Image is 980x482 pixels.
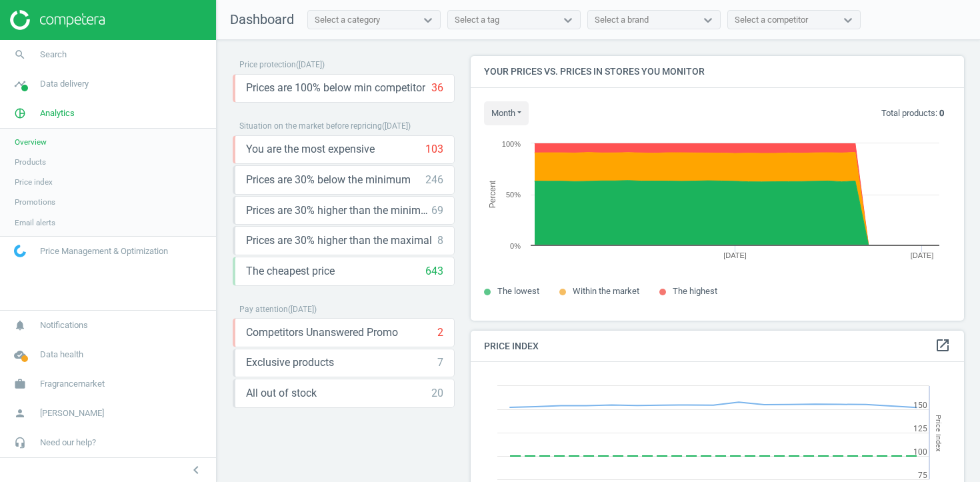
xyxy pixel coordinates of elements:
[179,461,213,479] button: chevron_left
[239,121,382,131] span: Situation on the market before repricing
[40,319,88,331] span: Notifications
[315,14,380,26] div: Select a category
[7,101,33,126] i: pie_chart_outlined
[735,14,808,26] div: Select a competitor
[246,81,425,95] span: Prices are 100% below min competitor
[246,264,335,279] span: The cheapest price
[918,471,927,480] text: 75
[425,142,443,157] div: 103
[425,173,443,187] div: 246
[939,108,944,118] b: 0
[573,286,639,296] span: Within the market
[296,60,325,69] span: ( [DATE] )
[437,325,443,340] div: 2
[40,378,105,390] span: Fragrancemarket
[7,342,33,367] i: cloud_done
[246,325,398,340] span: Competitors Unanswered Promo
[15,137,47,147] span: Overview
[7,371,33,397] i: work
[934,415,943,451] tspan: Price Index
[7,71,33,97] i: timeline
[15,177,53,187] span: Price index
[913,447,927,457] text: 100
[239,305,288,314] span: Pay attention
[14,245,26,257] img: wGWNvw8QSZomAAAAABJRU5ErkJggg==
[506,191,521,199] text: 50%
[230,11,294,27] span: Dashboard
[484,101,529,125] button: month
[502,140,521,148] text: 100%
[7,430,33,455] i: headset_mic
[431,203,443,218] div: 69
[246,233,432,248] span: Prices are 30% higher than the maximal
[7,401,33,426] i: person
[437,355,443,370] div: 7
[246,142,375,157] span: You are the most expensive
[10,10,105,30] img: ajHJNr6hYgQAAAAASUVORK5CYII=
[246,355,334,370] span: Exclusive products
[913,424,927,433] text: 125
[15,217,55,228] span: Email alerts
[382,121,411,131] span: ( [DATE] )
[40,78,89,90] span: Data delivery
[881,107,944,119] p: Total products:
[510,242,521,250] text: 0%
[40,407,104,419] span: [PERSON_NAME]
[40,107,75,119] span: Analytics
[7,313,33,338] i: notifications
[425,264,443,279] div: 643
[40,49,67,61] span: Search
[488,180,497,208] tspan: Percent
[15,197,55,207] span: Promotions
[935,337,951,355] a: open_in_new
[246,386,317,401] span: All out of stock
[911,251,934,259] tspan: [DATE]
[935,337,951,353] i: open_in_new
[7,42,33,67] i: search
[431,386,443,401] div: 20
[497,286,539,296] span: The lowest
[40,437,96,449] span: Need our help?
[431,81,443,95] div: 36
[246,203,431,218] span: Prices are 30% higher than the minimum
[913,401,927,410] text: 150
[471,56,964,87] h4: Your prices vs. prices in stores you monitor
[40,245,168,257] span: Price Management & Optimization
[246,173,411,187] span: Prices are 30% below the minimum
[455,14,499,26] div: Select a tag
[723,251,747,259] tspan: [DATE]
[239,60,296,69] span: Price protection
[188,462,204,478] i: chevron_left
[595,14,649,26] div: Select a brand
[437,233,443,248] div: 8
[471,331,964,362] h4: Price Index
[40,349,83,361] span: Data health
[15,157,46,167] span: Products
[288,305,317,314] span: ( [DATE] )
[673,286,717,296] span: The highest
